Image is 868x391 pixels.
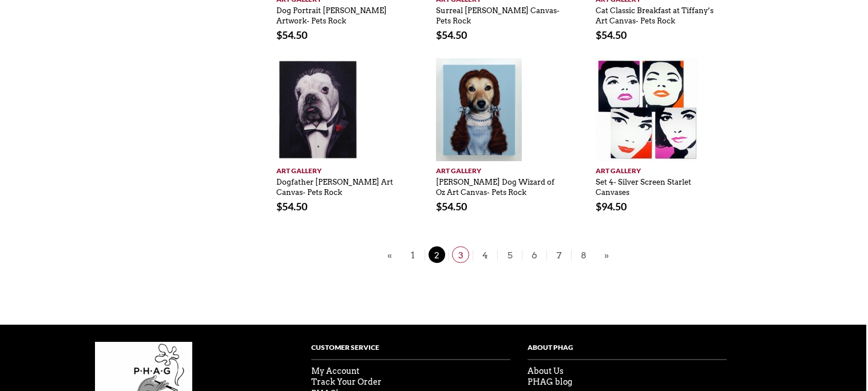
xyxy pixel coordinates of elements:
span: 5 [501,246,518,263]
span: 2 [429,246,445,263]
a: 8 [571,250,596,261]
span: 1 [404,246,421,263]
span: $ [276,200,282,213]
span: 8 [575,246,592,263]
span: $ [596,200,601,213]
a: « [385,248,395,262]
a: PHAG blog [528,377,572,386]
span: $ [596,29,601,41]
span: 6 [526,246,543,263]
a: Track Your Order [311,377,382,386]
bdi: 54.50 [436,29,467,41]
a: Art Gallery [596,161,720,176]
h4: Customer Service [311,342,510,360]
span: $ [276,29,282,41]
bdi: 94.50 [596,200,627,213]
a: Art Gallery [436,161,560,176]
a: Cat Classic Breakfast at Tiffany’s Art Canvas- Pets Rock [596,1,714,26]
a: Art Gallery [276,161,401,176]
a: Set 4- Silver Screen Starlet Canvases [596,172,691,197]
span: 4 [477,246,494,263]
a: 7 [546,250,571,261]
a: Dog Portrait [PERSON_NAME] Artwork- Pets Rock [276,1,387,26]
h4: About PHag [528,342,727,360]
span: 3 [452,246,469,263]
a: [PERSON_NAME] Dog Wizard of Oz Art Canvas- Pets Rock [436,172,554,197]
a: 1 [401,250,425,261]
bdi: 54.50 [276,29,307,41]
a: About Us [528,366,564,376]
a: Dogfather [PERSON_NAME] Art Canvas- Pets Rock [276,172,393,197]
span: $ [436,200,442,213]
a: Surreal [PERSON_NAME] Canvas- Pets Rock [436,1,560,26]
a: 6 [522,250,546,261]
a: My Account [311,366,359,376]
a: 4 [473,250,497,261]
a: » [601,248,612,262]
bdi: 54.50 [276,200,307,213]
bdi: 54.50 [436,200,467,213]
bdi: 54.50 [596,29,627,41]
span: $ [436,29,442,41]
span: 7 [550,246,568,263]
a: 3 [448,250,473,261]
a: 5 [497,250,522,261]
